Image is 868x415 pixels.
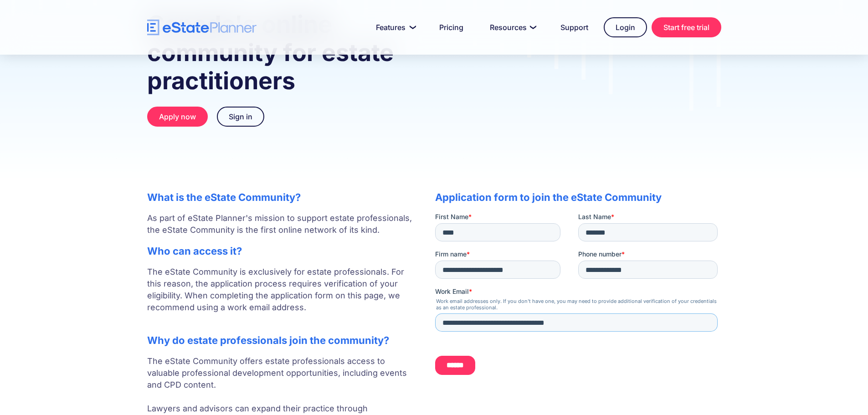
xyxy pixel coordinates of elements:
a: Start free trial [652,17,721,37]
a: Sign in [217,107,264,127]
h2: Application form to join the eState Community [435,191,721,203]
a: home [147,20,257,36]
a: Features [365,18,424,36]
p: The eState Community is exclusively for estate professionals. For this reason, the application pr... [147,266,417,325]
iframe: Form 0 [435,212,721,383]
a: Resources [479,18,545,36]
h2: Why do estate professionals join the community? [147,334,417,346]
a: Support [550,18,599,36]
h2: What is the eState Community? [147,191,417,203]
a: Login [604,17,647,37]
h2: Who can access it? [147,245,417,257]
a: Apply now [147,107,208,127]
a: Pricing [428,18,474,36]
p: As part of eState Planner's mission to support estate professionals, the eState Community is the ... [147,212,417,236]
